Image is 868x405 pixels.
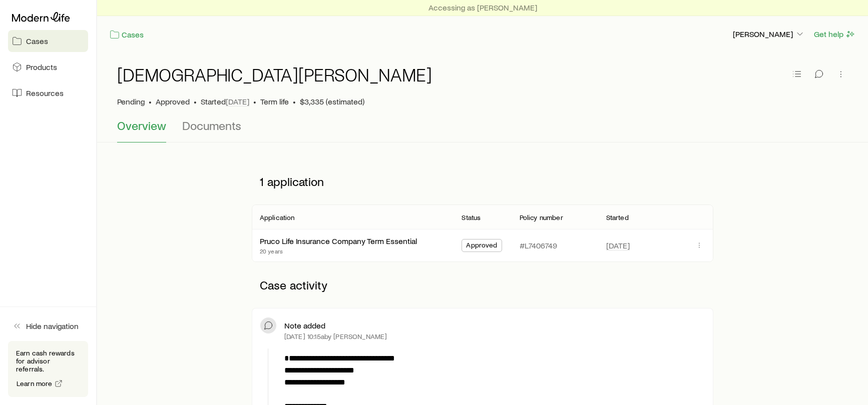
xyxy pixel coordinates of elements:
[300,96,364,106] span: $3,335 (estimated)
[109,29,144,40] a: Cases
[733,29,805,39] p: [PERSON_NAME]
[260,96,289,106] span: Term life
[26,62,57,72] span: Products
[466,241,497,251] span: Approved
[252,166,714,196] p: 1 application
[26,36,48,46] span: Cases
[284,332,387,340] p: [DATE] 10:15a by [PERSON_NAME]
[260,236,417,246] div: Pruco Life Insurance Company Term Essential
[428,2,537,12] p: Accessing as [PERSON_NAME]
[226,96,249,106] span: [DATE]
[182,118,241,132] span: Documents
[201,96,249,106] p: Started
[117,64,432,84] h1: [DEMOGRAPHIC_DATA][PERSON_NAME]
[293,96,296,106] span: •
[462,213,481,221] p: Status
[149,96,152,106] span: •
[8,82,88,104] a: Resources
[520,240,557,250] p: #L7406749
[252,270,714,300] p: Case activity
[260,247,417,255] p: 20 years
[813,28,856,40] button: Get help
[156,96,190,106] span: Approved
[117,118,848,142] div: Case details tabs
[8,341,88,397] div: Earn cash rewards for advisor referrals.Learn more
[26,321,79,331] span: Hide navigation
[16,349,80,373] p: Earn cash rewards for advisor referrals.
[606,240,630,250] span: [DATE]
[117,118,166,132] span: Overview
[284,320,325,330] p: Note added
[260,213,295,221] p: Application
[26,88,64,98] span: Resources
[606,213,629,221] p: Started
[520,213,563,221] p: Policy number
[260,236,417,245] a: Pruco Life Insurance Company Term Essential
[117,96,145,106] p: Pending
[8,30,88,52] a: Cases
[8,315,88,337] button: Hide navigation
[194,96,197,106] span: •
[8,56,88,78] a: Products
[732,28,805,40] button: [PERSON_NAME]
[253,96,256,106] span: •
[17,380,53,387] span: Learn more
